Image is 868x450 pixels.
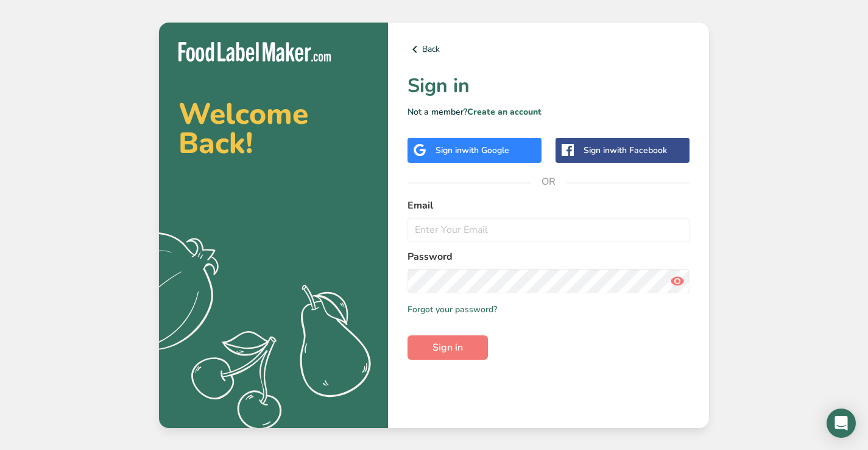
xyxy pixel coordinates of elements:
span: OR [531,163,567,200]
a: Create an account [467,106,542,118]
div: Sign in [584,144,667,157]
a: Back [408,42,690,57]
span: Sign in [432,340,463,355]
h1: Sign in [408,71,690,101]
div: Open Intercom Messenger [827,409,856,438]
input: Enter Your Email [408,218,690,242]
p: Not a member? [408,105,690,118]
button: Sign in [408,335,488,360]
h2: Welcome Back! [178,99,369,158]
a: Forgot your password? [408,303,497,316]
span: with Google [462,145,509,156]
div: Sign in [436,144,509,157]
span: with Facebook [610,145,667,156]
img: Food Label Maker [178,42,331,62]
label: Email [408,198,690,213]
label: Password [408,249,690,264]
